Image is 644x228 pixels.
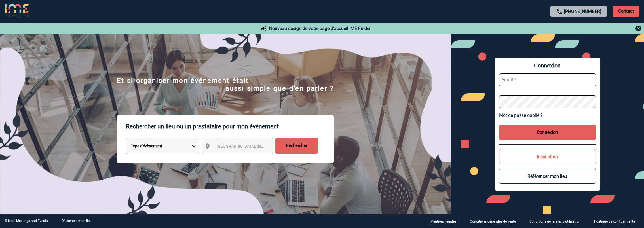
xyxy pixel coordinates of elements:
[499,169,596,184] button: Référencer mon lieu
[525,218,590,224] a: Conditions générales d'utilisation
[62,219,92,223] a: Référencer mon lieu
[613,6,639,17] p: Contact
[594,219,635,223] p: Politique de confidentialité
[426,218,465,224] a: Mentions légales
[499,149,596,164] button: Inscription
[5,219,48,223] div: © Ideal Meetings and Events
[470,219,516,223] p: Conditions générales de vente
[529,219,580,223] p: Conditions générales d'utilisation
[590,218,644,224] a: Politique de confidentialité
[564,9,601,14] a: [PHONE_NUMBER]
[430,219,456,223] p: Mentions légales
[275,138,318,154] input: Rechercher
[499,125,596,140] button: Connexion
[126,115,334,138] p: Rechercher un lieu ou un prestataire pour mon événement
[499,62,596,69] span: Connexion
[217,144,295,149] span: [GEOGRAPHIC_DATA], département, région...
[499,73,596,86] input: Email *
[465,218,525,224] a: Conditions générales de vente
[556,8,563,15] img: call-24-px.png
[499,113,596,118] a: Mot de passe oublié ?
